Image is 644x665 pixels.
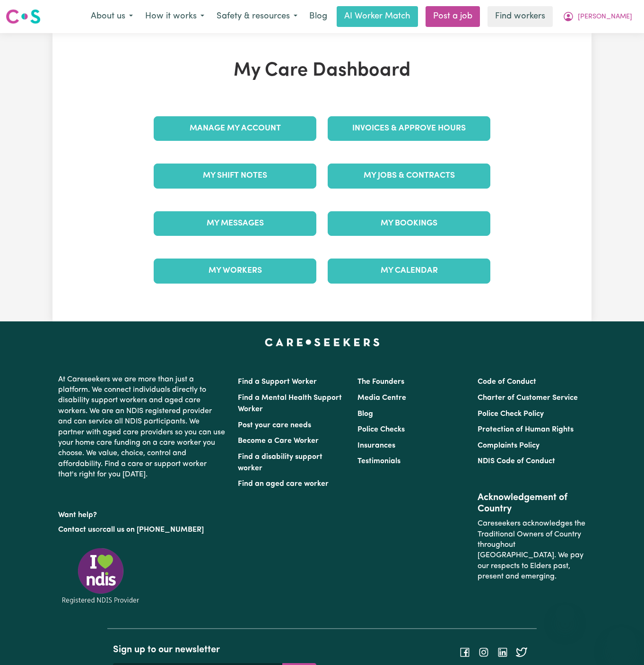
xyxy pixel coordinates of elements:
img: Careseekers logo [6,8,41,25]
a: My Bookings [328,211,490,236]
a: Contact us [58,526,96,534]
button: Safety & resources [210,7,304,26]
a: Code of Conduct [478,378,536,386]
a: Follow Careseekers on Twitter [516,648,527,656]
a: call us on [PHONE_NUMBER] [103,526,204,534]
iframe: Button to launch messaging window [606,627,636,657]
img: Registered NDIS provider [58,546,143,605]
a: My Shift Notes [154,164,316,188]
a: Find an aged care worker [238,480,329,488]
p: or [58,521,226,539]
a: Manage My Account [154,116,316,141]
a: Follow Careseekers on Instagram [478,648,489,656]
h1: My Care Dashboard [148,60,496,82]
p: At Careseekers we are more than just a platform. We connect individuals directly to disability su... [58,371,226,484]
a: My Jobs & Contracts [328,164,490,188]
a: Police Check Policy [478,410,544,418]
a: Insurances [357,442,395,449]
a: Blog [304,6,333,27]
iframe: Close message [556,605,574,623]
a: Find a disability support worker [238,453,322,472]
p: Careseekers acknowledges the Traditional Owners of Country throughout [GEOGRAPHIC_DATA]. We pay o... [478,515,586,586]
a: Testimonials [357,458,400,465]
a: Find workers [487,6,553,27]
a: Find a Support Worker [238,378,317,386]
a: Charter of Customer Service [478,394,578,402]
a: Blog [357,410,373,418]
h2: Acknowledgement of Country [478,492,586,515]
a: Police Checks [357,426,405,433]
a: Invoices & Approve Hours [328,116,490,141]
a: The Founders [357,378,404,386]
a: Become a Care Worker [238,437,319,445]
a: Follow Careseekers on Facebook [459,648,470,656]
span: [PERSON_NAME] [578,12,632,22]
a: My Workers [154,259,316,283]
a: AI Worker Match [337,6,418,27]
a: My Messages [154,211,316,236]
a: Post a job [426,6,480,27]
button: About us [85,7,139,26]
a: My Calendar [328,259,490,283]
button: How it works [139,7,210,26]
a: Post your care needs [238,422,311,429]
a: Careseekers logo [6,6,41,27]
button: My Account [557,7,638,26]
a: Follow Careseekers on LinkedIn [497,648,508,656]
a: NDIS Code of Conduct [478,458,555,465]
a: Find a Mental Health Support Worker [238,394,342,413]
a: Careseekers home page [265,338,380,346]
h2: Sign up to our newsletter [113,644,316,656]
a: Complaints Policy [478,442,540,449]
a: Protection of Human Rights [478,426,574,433]
a: Media Centre [357,394,406,402]
p: Want help? [58,506,226,520]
